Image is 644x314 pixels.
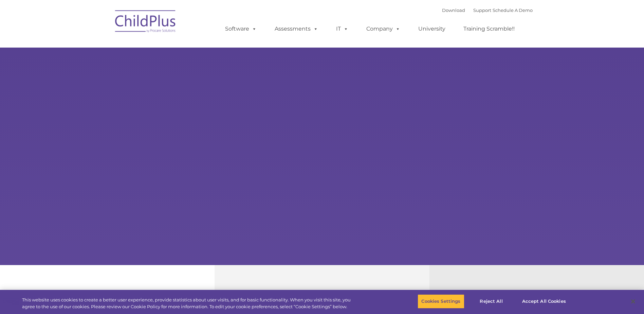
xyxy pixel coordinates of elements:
button: Cookies Settings [418,294,464,309]
font: | [442,7,533,13]
div: This website uses cookies to create a better user experience, provide statistics about user visit... [22,297,354,310]
a: Company [360,22,407,36]
a: IT [329,22,355,36]
a: Software [218,22,263,36]
button: Close [626,294,641,309]
a: Training Scramble!! [457,22,521,36]
a: Support [473,7,491,13]
button: Accept All Cookies [518,294,570,309]
button: Reject All [470,294,513,309]
a: Download [442,7,465,13]
a: University [411,22,452,36]
a: Schedule A Demo [493,7,533,13]
a: Assessments [268,22,325,36]
img: ChildPlus by Procare Solutions [112,5,180,39]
